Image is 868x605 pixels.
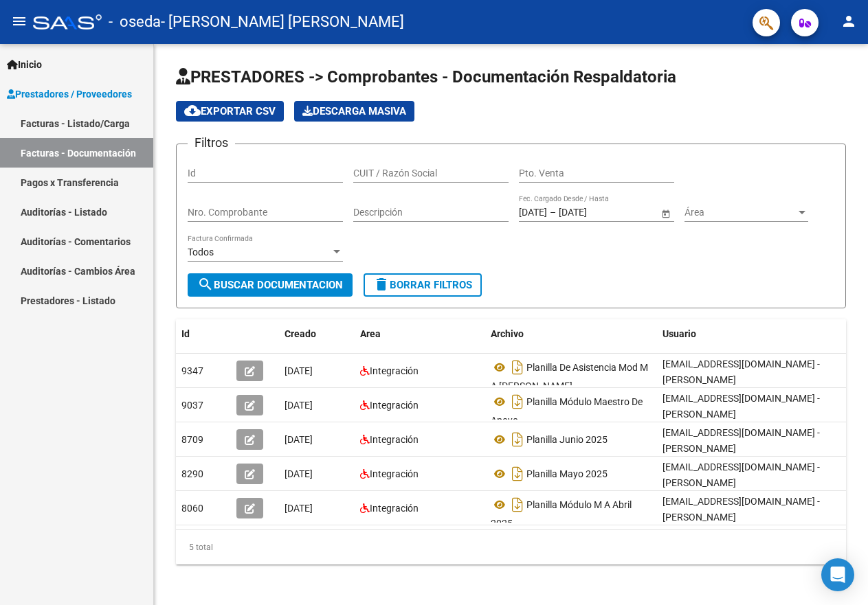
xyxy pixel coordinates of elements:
span: Descarga Masiva [302,105,406,117]
div: 5 total [176,530,846,564]
span: Integración [370,434,419,445]
mat-icon: menu [11,13,27,30]
span: [EMAIL_ADDRESS][DOMAIN_NAME] - [PERSON_NAME] [663,461,820,488]
span: PRESTADORES -> Comprobantes - Documentación Respaldatoria [176,67,676,87]
span: Planilla Junio 2025 [526,434,608,445]
span: [EMAIL_ADDRESS][DOMAIN_NAME] - [PERSON_NAME] [663,358,820,385]
datatable-header-cell: Usuario [657,319,863,349]
span: Todos [188,247,214,258]
span: [EMAIL_ADDRESS][DOMAIN_NAME] - [PERSON_NAME] [663,427,820,454]
span: Inicio [7,57,42,72]
span: Prestadores / Proveedores [7,87,132,102]
span: Integración [370,468,419,479]
button: Exportar CSV [176,101,284,122]
span: Integración [370,365,419,376]
span: Borrar Filtros [373,279,472,291]
span: [DATE] [285,400,313,411]
span: 8709 [181,434,203,445]
span: [DATE] [285,468,313,479]
input: Fecha fin [559,207,626,218]
span: [EMAIL_ADDRESS][DOMAIN_NAME] - [PERSON_NAME] [663,496,820,523]
span: Planilla Módulo M A Abril 2025 [491,499,632,529]
i: Descargar documento [509,494,526,516]
button: Borrar Filtros [364,273,482,297]
mat-icon: delete [373,276,390,293]
span: Usuario [663,328,696,339]
h3: Filtros [188,133,235,152]
span: 9347 [181,365,203,376]
span: 8290 [181,468,203,479]
span: Planilla De Asistencia Mod M A [PERSON_NAME] [491,362,648,391]
button: Open calendar [658,206,673,220]
i: Descargar documento [509,391,526,413]
span: Buscar Documentacion [197,279,343,291]
span: Area [360,328,381,339]
button: Descarga Masiva [294,101,414,122]
mat-icon: cloud_download [184,102,201,119]
span: Creado [285,328,316,339]
datatable-header-cell: Archivo [485,319,657,349]
span: [DATE] [285,365,313,376]
span: – [550,207,556,218]
button: Buscar Documentacion [188,273,353,297]
div: Open Intercom Messenger [821,558,854,591]
i: Descargar documento [509,463,526,485]
span: Exportar CSV [184,105,276,117]
datatable-header-cell: Id [176,319,231,349]
i: Descargar documento [509,356,526,378]
datatable-header-cell: Creado [279,319,355,349]
mat-icon: person [841,13,857,30]
input: Fecha inicio [519,207,547,218]
span: Id [181,328,190,339]
span: Integración [370,400,419,411]
span: Integración [370,503,419,514]
app-download-masive: Descarga masiva de comprobantes (adjuntos) [294,101,414,122]
span: [EMAIL_ADDRESS][DOMAIN_NAME] - [PERSON_NAME] [663,393,820,420]
span: Planilla Módulo Maestro De Apoyo [491,396,643,426]
span: - [PERSON_NAME] [PERSON_NAME] [161,7,404,37]
span: Planilla Mayo 2025 [526,468,608,479]
span: 8060 [181,503,203,514]
mat-icon: search [197,276,214,293]
i: Descargar documento [509,429,526,450]
span: [DATE] [285,503,313,514]
span: Área [685,207,796,218]
span: - oseda [109,7,161,37]
span: 9037 [181,400,203,411]
span: [DATE] [285,434,313,445]
datatable-header-cell: Area [355,319,485,349]
span: Archivo [491,328,524,339]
